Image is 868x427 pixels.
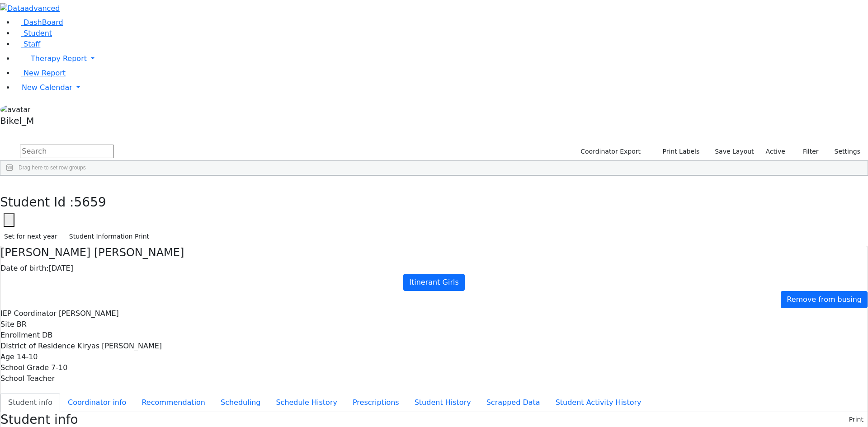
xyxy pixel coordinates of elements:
[548,393,649,412] button: Student Activity History
[0,373,55,384] label: School Teacher
[14,79,868,97] a: New Calendar
[0,263,49,274] label: Date of birth:
[345,393,407,412] button: Prescriptions
[17,320,27,328] span: BR
[24,40,40,48] span: Staff
[0,362,49,373] label: School Grade
[17,352,38,361] span: 14-10
[14,69,66,77] a: New Report
[0,246,868,259] h4: [PERSON_NAME] [PERSON_NAME]
[403,274,465,291] a: Itinerant Girls
[19,164,86,171] span: Drag here to set row groups
[22,83,72,92] span: New Calendar
[42,331,52,339] span: DB
[77,342,162,350] span: Kiryas [PERSON_NAME]
[51,363,67,372] span: 7-10
[20,145,114,158] input: Search
[31,54,87,63] span: Therapy Report
[0,308,57,319] label: IEP Coordinator
[213,393,268,412] button: Scheduling
[0,341,75,352] label: District of Residence
[652,145,703,159] button: Print Labels
[14,40,40,48] a: Staff
[134,393,213,412] button: Recommendation
[0,393,60,412] button: Student info
[762,145,789,159] label: Active
[0,263,868,274] div: [DATE]
[24,18,63,27] span: DashBoard
[0,352,14,362] label: Age
[845,413,868,427] button: Print
[791,145,823,159] button: Filter
[575,145,645,159] button: Coordinator Export
[781,291,868,308] a: Remove from busing
[823,145,864,159] button: Settings
[24,29,52,38] span: Student
[14,50,868,68] a: Therapy Report
[14,29,52,38] a: Student
[65,230,153,244] button: Student Information Print
[14,18,63,27] a: DashBoard
[59,309,119,318] span: [PERSON_NAME]
[74,195,106,210] span: 5659
[711,145,758,159] button: Save Layout
[0,319,14,330] label: Site
[407,393,479,412] button: Student History
[0,330,40,341] label: Enrollment
[24,69,66,77] span: New Report
[479,393,548,412] button: Scrapped Data
[787,295,862,304] span: Remove from busing
[268,393,345,412] button: Schedule History
[60,393,134,412] button: Coordinator info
